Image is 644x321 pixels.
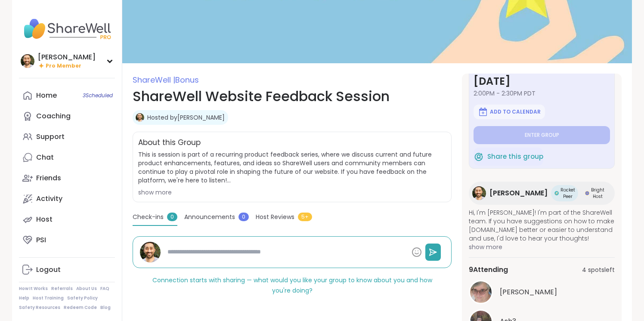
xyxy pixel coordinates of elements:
[67,295,98,301] a: Safety Policy
[490,108,541,115] span: Add to Calendar
[256,213,294,222] span: Host Reviews
[469,280,615,304] a: Susan[PERSON_NAME]
[472,186,486,200] img: brett
[478,107,488,117] img: ShareWell Logomark
[298,213,312,221] span: 5+
[136,113,144,122] img: brett
[585,191,589,195] img: Bright Host
[36,91,57,100] div: Home
[51,286,73,292] a: Referrals
[36,265,61,275] div: Logout
[500,287,557,297] span: Susan
[474,126,610,144] button: Enter group
[36,111,71,121] div: Coaching
[64,305,97,311] a: Redeem Code
[474,89,610,98] span: 2:00PM - 2:30PM PDT
[152,276,432,295] span: Connection starts with sharing — what would you like your group to know about you and how you're ...
[138,150,446,185] span: This is session is part of a recurring product feedback series, where we discuss current and futu...
[487,152,543,162] span: Share this group
[140,242,161,262] img: brett
[147,113,225,122] a: Hosted by[PERSON_NAME]
[560,187,575,200] span: Rocket Peer
[19,209,115,230] a: Host
[19,286,48,292] a: How It Works
[525,132,559,139] span: Enter group
[474,105,545,119] button: Add to Calendar
[591,187,604,200] span: Bright Host
[100,305,111,311] a: Blog
[19,188,115,209] a: Activity
[36,215,53,224] div: Host
[38,52,96,62] div: [PERSON_NAME]
[138,188,446,197] div: show more
[19,85,115,106] a: Home3Scheduled
[76,286,97,292] a: About Us
[100,286,109,292] a: FAQ
[489,188,548,198] span: [PERSON_NAME]
[167,213,177,221] span: 0
[19,168,115,188] a: Friends
[470,281,492,303] img: Susan
[133,213,164,222] span: Check-ins
[133,74,175,85] span: ShareWell |
[184,213,235,222] span: Announcements
[46,62,81,70] span: Pro Member
[582,265,615,275] span: 4 spots left
[474,148,543,166] button: Share this group
[19,147,115,168] a: Chat
[554,191,559,195] img: Rocket Peer
[36,235,46,245] div: PSI
[36,173,61,183] div: Friends
[138,137,201,148] h2: About this Group
[19,259,115,280] a: Logout
[469,243,615,251] span: show more
[133,86,452,107] h1: ShareWell Website Feedback Session
[21,54,34,68] img: brett
[83,92,113,99] span: 3 Scheduled
[19,295,29,301] a: Help
[469,265,508,275] span: 9 Attending
[474,74,610,89] h3: [DATE]
[19,305,60,311] a: Safety Resources
[238,213,249,221] span: 0
[474,151,484,162] img: ShareWell Logomark
[36,132,65,142] div: Support
[19,127,115,147] a: Support
[19,230,115,250] a: PSI
[469,182,615,205] a: brett[PERSON_NAME]Rocket PeerRocket PeerBright HostBright Host
[469,208,615,243] span: Hi, I'm [PERSON_NAME]! I'm part of the ShareWell team. If you have suggestions on how to make [DO...
[36,194,62,204] div: Activity
[19,14,115,44] img: ShareWell Nav Logo
[19,106,115,127] a: Coaching
[36,153,54,162] div: Chat
[33,295,64,301] a: Host Training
